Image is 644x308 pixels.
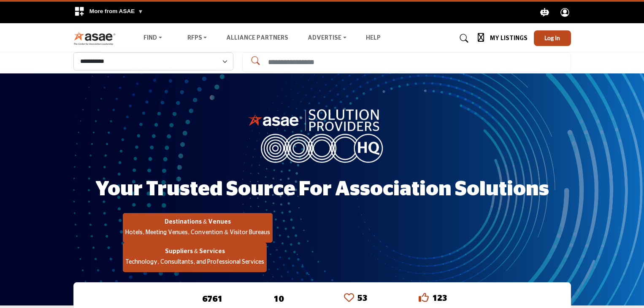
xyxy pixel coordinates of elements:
a: Alliance Partners [226,35,288,41]
h2: Destinations & Venues [125,219,270,226]
p: Hotels, Meeting Venues, Convention & Visitor Bureaus [125,229,270,237]
button: Log In [534,30,571,46]
select: Select Listing Type Dropdown [73,52,233,70]
h1: Your Trusted Source for Association Solutions [95,176,549,203]
i: Go to Liked [419,292,429,303]
h2: Suppliers & Services [125,248,264,255]
span: More from ASAE [89,8,143,14]
a: 53 [357,294,368,303]
a: Find [138,32,168,44]
img: image [248,107,396,163]
span: Log In [544,34,560,41]
p: Technology, Consultants, and Professional Services [125,258,264,267]
a: RFPs [181,32,213,44]
div: My Listings [478,33,528,43]
div: More from ASAE [69,2,149,23]
a: Advertise [302,32,352,44]
a: 10 [273,295,284,303]
a: 6761 [202,295,222,303]
img: Site Logo [73,31,120,45]
button: Suppliers & Services Technology, Consultants, and Professional Services [123,243,267,272]
a: Go to Recommended [344,292,354,304]
a: Search [452,31,473,45]
a: 123 [432,294,447,303]
h5: My Listings [490,35,528,42]
input: Search Solutions [242,52,571,72]
button: Destinations & Venues Hotels, Meeting Venues, Convention & Visitor Bureaus [123,213,272,243]
a: Help [366,35,381,41]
